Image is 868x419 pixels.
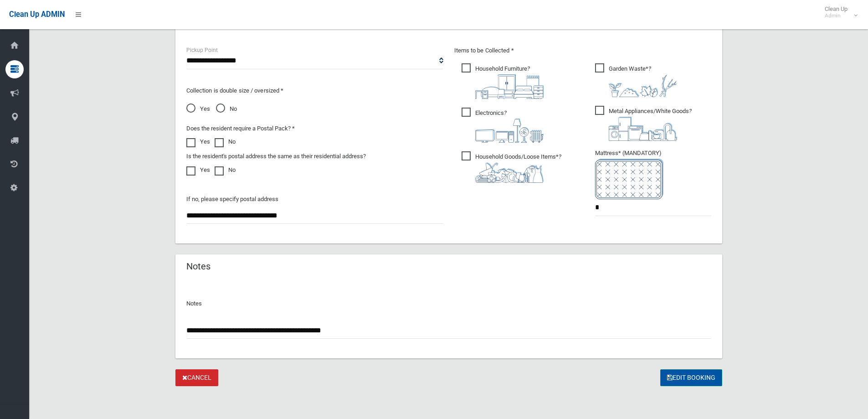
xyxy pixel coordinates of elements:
span: Clean Up [820,5,857,19]
span: Household Furniture [462,63,544,99]
span: Yes [186,103,210,114]
i: ? [475,65,544,99]
img: aa9efdbe659d29b613fca23ba79d85cb.png [475,74,544,99]
i: ? [609,108,692,141]
label: No [215,136,236,147]
button: Edit Booking [660,369,722,386]
img: 36c1b0289cb1767239cdd3de9e694f19.png [609,117,677,141]
span: Mattress* (MANDATORY) [595,150,711,199]
header: Notes [175,258,221,275]
label: Does the resident require a Postal Pack? * [186,123,295,134]
img: e7408bece873d2c1783593a074e5cb2f.png [595,159,663,199]
span: Household Goods/Loose Items* [462,151,561,183]
label: If no, please specify postal address [186,194,278,205]
span: Metal Appliances/White Goods [595,106,692,141]
img: 394712a680b73dbc3d2a6a3a7ffe5a07.png [475,119,544,143]
label: Is the resident's postal address the same as their residential address? [186,151,366,162]
img: b13cc3517677393f34c0a387616ef184.png [475,162,544,183]
small: Admin [825,12,847,19]
label: Yes [186,136,210,147]
p: Collection is double size / oversized * [186,85,443,96]
p: Notes [186,298,711,309]
a: Cancel [175,369,218,386]
i: ? [475,109,544,143]
label: No [215,165,236,176]
label: Yes [186,165,210,176]
span: Electronics [462,108,544,143]
span: Clean Up ADMIN [9,10,65,19]
span: No [216,103,237,114]
span: Garden Waste* [595,63,677,97]
p: Items to be Collected * [454,45,711,56]
img: 4fd8a5c772b2c999c83690221e5242e0.png [609,74,677,97]
i: ? [609,65,677,97]
i: ? [475,153,561,183]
